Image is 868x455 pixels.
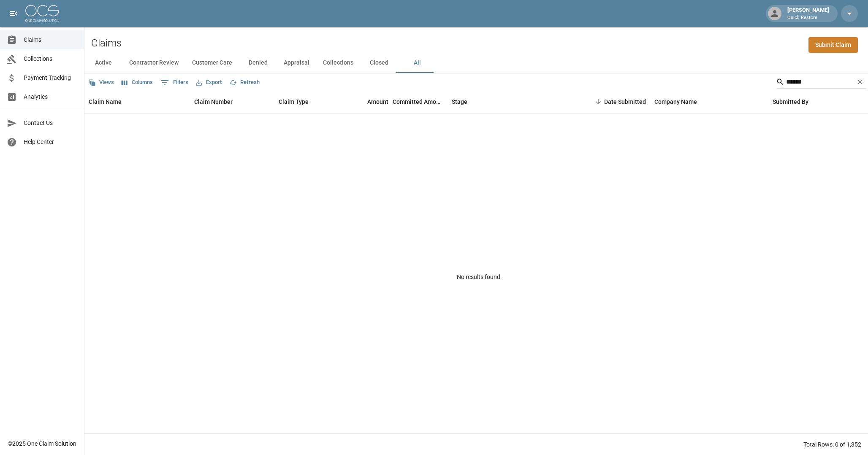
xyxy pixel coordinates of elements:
div: Company Name [654,90,697,114]
h2: Claims [91,37,122,49]
div: Stage [452,90,467,114]
div: Claim Type [279,90,309,114]
div: Claim Name [89,90,122,114]
button: Select columns [119,76,155,89]
button: Closed [360,53,398,73]
span: Contact Us [24,119,77,127]
a: Submit Claim [808,37,858,53]
div: © 2025 One Claim Solution [8,439,76,448]
div: Submitted By [773,90,808,114]
div: Claim Number [194,90,233,114]
span: Analytics [24,92,77,101]
div: Claim Name [84,90,190,114]
div: Claim Type [274,90,338,114]
button: All [398,53,436,73]
p: Quick Restore [787,14,829,22]
div: Search [776,75,866,90]
button: Export [194,76,224,89]
button: Denied [239,53,277,73]
button: Views [86,76,116,89]
div: Committed Amount [393,90,448,114]
div: Stage [448,90,574,114]
div: [PERSON_NAME] [784,6,833,21]
button: Refresh [227,76,262,89]
button: Active [84,53,122,73]
button: open drawer [5,5,22,22]
button: Sort [592,96,604,108]
button: Clear [854,76,866,88]
span: Collections [24,54,77,63]
div: Amount [367,90,388,114]
button: Collections [316,53,360,73]
button: Show filters [158,76,190,89]
span: Claims [24,35,77,44]
img: ocs-logo-white-transparent.png [25,5,59,22]
div: Date Submitted [604,90,646,114]
span: Help Center [24,138,77,146]
div: Company Name [650,90,768,114]
div: Total Rows: 0 of 1,352 [803,440,861,449]
span: Payment Tracking [24,73,77,82]
button: Customer Care [185,53,239,73]
div: Date Submitted [574,90,650,114]
div: Committed Amount [393,90,443,114]
button: Appraisal [277,53,316,73]
div: Claim Number [190,90,274,114]
button: Contractor Review [122,53,185,73]
div: Amount [338,90,393,114]
div: dynamic tabs [84,53,868,73]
